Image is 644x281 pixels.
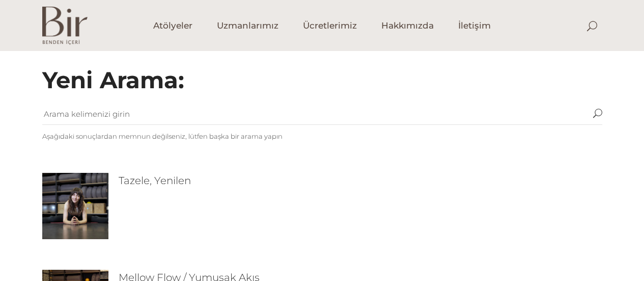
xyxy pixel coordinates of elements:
[42,130,602,142] div: Aşağıdaki sonuçlardan memnun değilseniz, lütfen başka bir arama yapın
[153,20,192,32] span: Atölyeler
[381,20,434,32] span: Hakkımızda
[217,20,278,32] span: Uzmanlarımız
[119,174,191,187] a: Tazele, Yenilen
[458,20,491,32] span: İletişim
[303,20,357,32] span: Ücretlerimiz
[42,104,593,124] input: Arama kelimenizi girin
[42,66,602,94] h2: Yeni Arama:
